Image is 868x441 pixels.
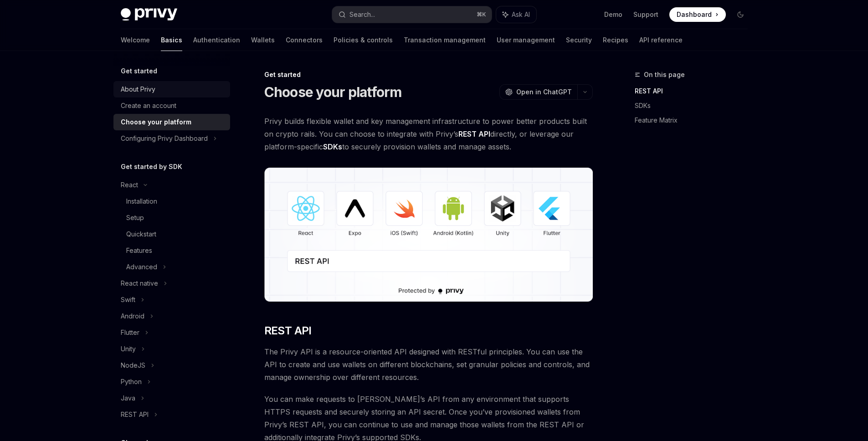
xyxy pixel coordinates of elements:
div: React native [121,278,158,289]
a: Quickstart [113,226,230,242]
div: Search... [349,9,375,20]
div: Java [121,393,135,404]
a: Support [633,10,658,19]
a: REST API [635,84,755,98]
div: Installation [126,196,157,207]
a: Welcome [121,29,150,51]
img: dark logo [121,8,177,21]
a: Feature Matrix [635,113,755,128]
div: Flutter [121,327,139,338]
a: SDKs [635,98,755,113]
div: Choose your platform [121,117,191,128]
div: React [121,179,138,190]
div: Setup [126,212,144,223]
div: NodeJS [121,360,145,371]
button: Ask AI [496,6,536,23]
a: Authentication [193,29,240,51]
button: Search...⌘K [332,6,492,23]
h1: Choose your platform [264,84,402,100]
a: Policies & controls [334,29,393,51]
span: On this page [644,69,685,80]
a: Recipes [603,29,628,51]
span: Dashboard [677,10,712,19]
a: User management [497,29,555,51]
a: Transaction management [404,29,486,51]
a: Dashboard [669,7,726,22]
button: Open in ChatGPT [499,84,577,100]
button: Toggle dark mode [733,7,748,22]
a: Demo [604,10,622,19]
a: Security [566,29,592,51]
div: Features [126,245,152,256]
div: Python [121,376,142,387]
span: Ask AI [512,10,530,19]
div: Configuring Privy Dashboard [121,133,208,144]
span: ⌘ K [477,11,486,18]
strong: SDKs [323,142,342,151]
div: Advanced [126,262,157,272]
a: Setup [113,210,230,226]
a: Wallets [251,29,275,51]
a: Connectors [286,29,323,51]
strong: REST API [458,129,490,138]
a: Create an account [113,97,230,114]
span: The Privy API is a resource-oriented API designed with RESTful principles. You can use the API to... [264,345,593,384]
a: Installation [113,193,230,210]
h5: Get started [121,66,157,77]
a: API reference [639,29,683,51]
div: Get started [264,70,593,79]
div: Unity [121,344,136,354]
span: Privy builds flexible wallet and key management infrastructure to power better products built on ... [264,115,593,153]
a: About Privy [113,81,230,97]
a: Features [113,242,230,259]
div: About Privy [121,84,155,95]
a: Basics [161,29,182,51]
div: Create an account [121,100,176,111]
span: REST API [264,323,312,338]
a: Choose your platform [113,114,230,130]
img: images/Platform2.png [264,168,593,302]
div: REST API [121,409,149,420]
div: Swift [121,294,135,305]
span: Open in ChatGPT [516,87,572,97]
h5: Get started by SDK [121,161,182,172]
div: Android [121,311,144,322]
div: Quickstart [126,229,156,240]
